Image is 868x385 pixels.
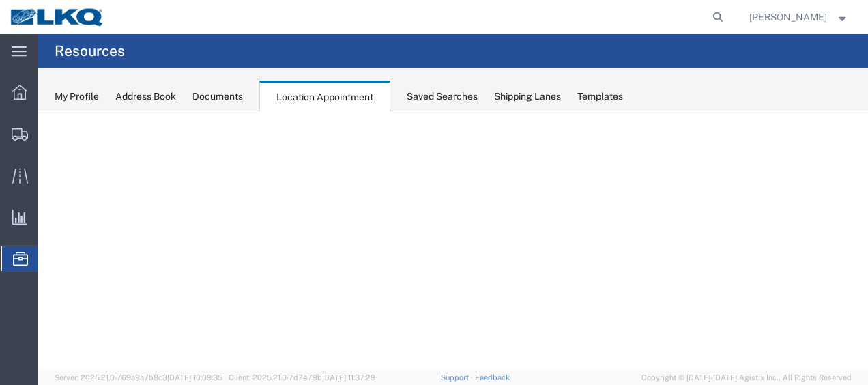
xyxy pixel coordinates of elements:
a: Support [441,373,475,382]
span: Server: 2025.21.0-769a9a7b8c3 [55,373,222,382]
span: Copyright © [DATE]-[DATE] Agistix Inc., All Rights Reserved [641,372,852,384]
span: [DATE] 11:37:29 [322,373,375,382]
div: My Profile [55,89,99,104]
div: Templates [577,89,623,104]
div: Address Book [115,89,176,104]
span: [DATE] 10:09:35 [167,373,222,382]
button: [PERSON_NAME] [749,9,850,25]
iframe: FS Legacy Container [38,111,868,371]
h4: Resources [55,34,125,68]
span: Client: 2025.21.0-7d7479b [229,373,375,382]
div: Shipping Lanes [494,89,561,104]
a: Feedback [475,373,510,382]
div: Documents [192,89,243,104]
div: Location Appointment [259,81,390,112]
span: Jason Voyles [749,10,827,25]
img: logo [10,7,105,27]
div: Saved Searches [407,89,478,104]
